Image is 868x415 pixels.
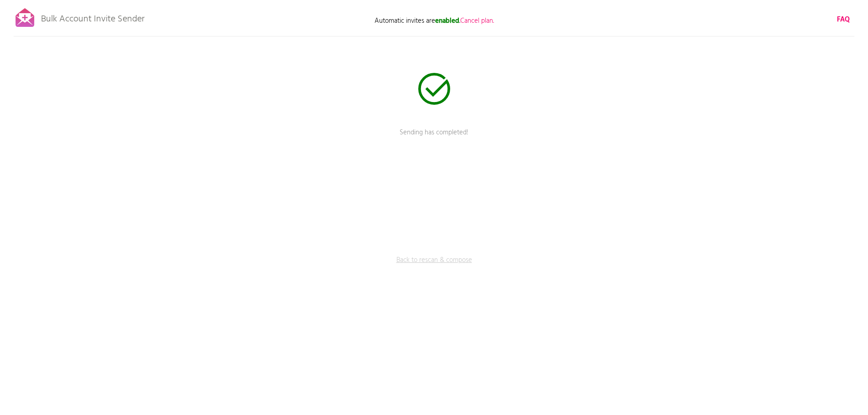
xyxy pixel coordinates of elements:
[41,5,144,28] p: Bulk Account Invite Sender
[837,14,850,25] b: FAQ
[298,128,571,150] p: Sending has completed!
[460,15,494,26] span: Cancel plan.
[298,255,571,278] a: Back to rescan & compose
[435,15,459,26] b: enabled
[837,15,850,25] a: FAQ
[343,16,525,26] p: Automatic invites are .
